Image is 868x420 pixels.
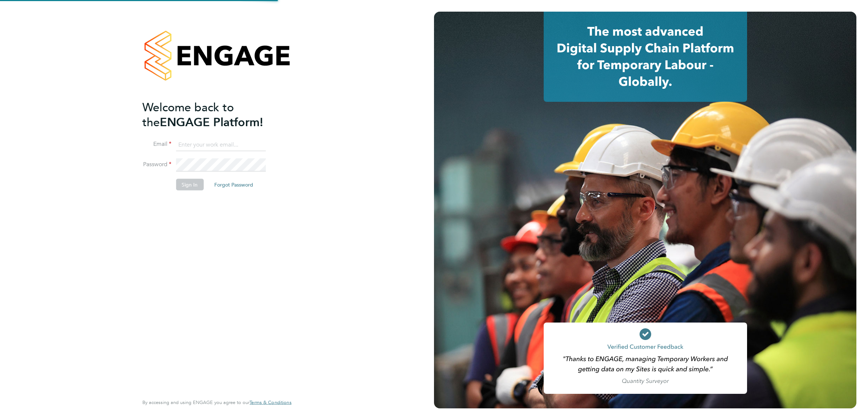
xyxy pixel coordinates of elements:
button: Sign In [176,179,203,191]
span: Terms & Conditions [250,399,291,405]
span: By accessing and using ENGAGE you agree to our [142,399,291,405]
label: Password [142,161,171,168]
label: Email [142,140,171,148]
button: Forgot Password [208,179,259,191]
span: Welcome back to the [142,100,234,129]
h2: ENGAGE Platform! [142,100,284,129]
input: Enter your work email... [176,138,265,151]
a: Terms & Conditions [250,400,291,405]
